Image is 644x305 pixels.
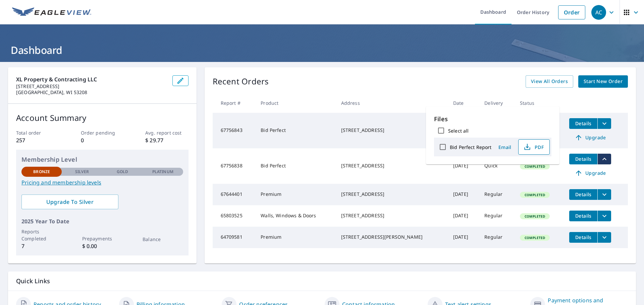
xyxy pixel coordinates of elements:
td: 64709581 [213,227,256,248]
span: Details [573,156,593,162]
td: Premium [255,184,335,205]
button: PDF [518,139,550,155]
p: Avg. report cost [145,129,188,136]
th: Status [515,93,564,113]
span: Upgrade To Silver [27,198,113,206]
button: filesDropdownBtn-67756843 [597,118,611,129]
h1: Dashboard [8,43,636,57]
div: [STREET_ADDRESS] [341,162,442,169]
span: View All Orders [531,77,568,86]
button: detailsBtn-67756838 [569,154,597,164]
a: Upgrade To Silver [21,195,118,209]
a: Pricing and membership levels [21,178,183,186]
td: Quick [479,148,515,184]
p: [GEOGRAPHIC_DATA], WI 53208 [16,89,167,95]
span: Details [573,234,593,240]
p: $ 29.77 [145,136,188,144]
p: 257 [16,136,59,144]
a: Upgrade [569,132,611,143]
td: Bid Perfect [255,113,335,148]
div: [STREET_ADDRESS] [341,191,442,198]
th: Date [448,93,479,113]
img: EV Logo [12,7,91,17]
button: filesDropdownBtn-64709581 [597,232,611,243]
span: Details [573,191,593,198]
button: filesDropdownBtn-67756838 [597,154,611,164]
td: Walls, Windows & Doors [255,205,335,227]
label: Select all [448,128,469,134]
button: filesDropdownBtn-65803525 [597,211,611,221]
p: Platinum [152,169,173,175]
th: Product [255,93,335,113]
button: Email [494,142,516,152]
p: Order pending [81,129,124,136]
div: AC [591,5,606,20]
td: 65803525 [213,205,256,227]
span: Upgrade [573,134,607,142]
th: Address [336,93,448,113]
span: Details [573,120,593,127]
span: PDF [523,143,544,151]
div: [STREET_ADDRESS] [341,212,442,219]
td: Regular [479,184,515,205]
p: 7 [21,242,62,250]
span: Upgrade [573,169,607,177]
span: Email [497,144,513,150]
p: Quick Links [16,277,628,285]
th: Report # [213,93,256,113]
button: detailsBtn-67644401 [569,189,597,200]
span: Completed [521,164,549,169]
p: Silver [75,169,89,175]
p: 2025 Year To Date [21,217,183,225]
div: [STREET_ADDRESS][PERSON_NAME] [341,234,442,240]
p: 0 [81,136,124,144]
p: Prepayments [82,235,122,242]
p: $ 0.00 [82,242,122,250]
span: Details [573,213,593,219]
td: [DATE] [448,205,479,227]
span: Completed [521,214,549,219]
td: [DATE] [448,227,479,248]
a: View All Orders [526,75,573,88]
td: 67756843 [213,113,256,148]
button: detailsBtn-67756843 [569,118,597,129]
button: filesDropdownBtn-67644401 [597,189,611,200]
p: Membership Level [21,155,183,164]
td: [DATE] [448,148,479,184]
p: XL Property & Contracting LLC [16,75,167,83]
a: Upgrade [569,168,611,178]
td: 67644401 [213,184,256,205]
span: Start New Order [584,77,623,86]
p: Files [434,115,551,124]
p: Balance [143,236,183,243]
p: Bronze [33,169,50,175]
td: Premium [255,227,335,248]
button: detailsBtn-65803525 [569,211,597,221]
a: Order [558,5,585,19]
td: Regular [479,227,515,248]
p: [STREET_ADDRESS] [16,83,167,89]
span: Completed [521,193,549,197]
th: Delivery [479,93,515,113]
div: [STREET_ADDRESS] [341,127,442,134]
p: Gold [117,169,128,175]
p: Reports Completed [21,228,62,242]
p: Recent Orders [213,75,269,88]
p: Account Summary [16,112,189,124]
td: [DATE] [448,184,479,205]
label: Bid Perfect Report [450,144,491,150]
a: Start New Order [578,75,628,88]
p: Total order [16,129,59,136]
td: Bid Perfect [255,148,335,184]
button: detailsBtn-64709581 [569,232,597,243]
span: Completed [521,235,549,240]
td: 67756838 [213,148,256,184]
td: Regular [479,205,515,227]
